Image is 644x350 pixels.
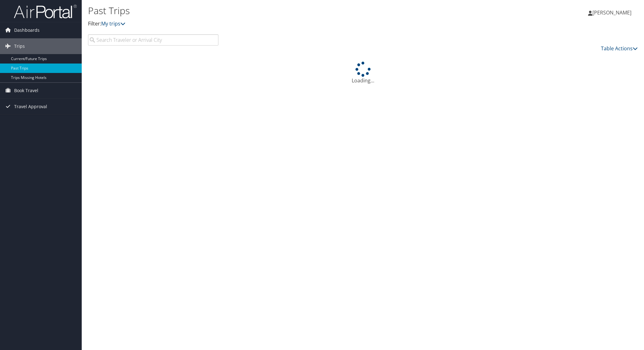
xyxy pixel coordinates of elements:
[14,4,77,19] img: airportal-logo.png
[588,3,638,22] a: [PERSON_NAME]
[14,83,38,98] span: Book Travel
[101,20,125,27] a: My trips
[14,38,25,54] span: Trips
[88,34,218,46] input: Search Traveler or Arrival City
[14,22,40,38] span: Dashboards
[88,62,638,84] div: Loading...
[88,20,454,28] p: Filter:
[14,99,47,114] span: Travel Approval
[601,45,638,52] a: Table Actions
[88,4,454,17] h1: Past Trips
[592,9,631,16] span: [PERSON_NAME]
